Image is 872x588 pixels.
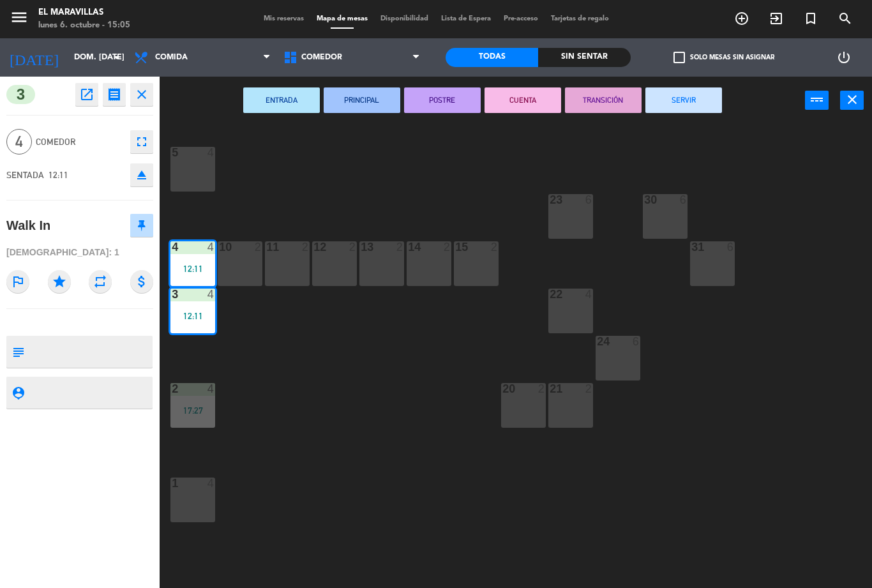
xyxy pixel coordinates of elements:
button: SERVIR [645,87,722,113]
span: Comedor [36,135,124,149]
div: 2 [444,241,451,253]
div: 10 [219,241,220,253]
span: Comedor [301,53,342,62]
div: 4 [585,289,593,300]
div: 4 [172,241,172,253]
div: 2 [349,241,357,253]
span: 3 [6,85,35,104]
div: 12 [313,241,314,253]
div: 4 [207,478,215,489]
button: CUENTA [485,87,561,113]
i: menu [10,8,29,27]
div: 2 [491,241,499,253]
div: 15 [455,241,456,253]
div: 24 [597,336,598,347]
i: exit_to_app [769,11,784,26]
div: 2 [396,241,404,253]
div: 21 [550,383,550,395]
div: 6 [727,241,735,253]
div: 4 [207,289,215,300]
div: El Maravillas [38,6,130,19]
button: PRINCIPAL [324,87,400,113]
span: Mapa de mesas [310,15,374,22]
span: Mis reservas [257,15,310,22]
i: fullscreen [134,134,149,149]
button: receipt [103,83,126,106]
span: Reserva especial [793,8,828,29]
span: 12:11 [49,170,68,180]
span: SENTADA [6,170,44,180]
span: BUSCAR [828,8,862,29]
i: turned_in_not [803,11,818,26]
div: 11 [266,241,267,253]
span: Lista de Espera [435,15,497,22]
div: 20 [502,383,503,395]
div: 1 [172,478,172,489]
button: POSTRE [404,87,481,113]
i: close [845,92,860,107]
i: attach_money [130,270,153,293]
div: 2 [585,383,593,395]
div: 4 [207,147,215,158]
div: 2 [538,383,546,395]
div: 22 [550,289,550,300]
i: repeat [89,270,112,293]
div: 31 [691,241,692,253]
div: 14 [408,241,409,253]
div: 6 [633,336,640,347]
button: menu [10,8,29,31]
span: Pre-acceso [497,15,545,22]
i: outlined_flag [6,270,29,293]
i: power_input [809,92,825,107]
button: close [840,91,864,110]
div: 2 [255,241,262,253]
i: close [134,87,149,102]
div: Todas [446,48,538,67]
div: lunes 6. octubre - 15:05 [38,19,130,32]
div: 2 [172,383,172,395]
span: WALK IN [759,8,793,29]
i: person_pin [11,386,25,400]
i: receipt [107,87,122,102]
div: 6 [680,194,688,206]
i: add_circle_outline [734,11,749,26]
button: fullscreen [130,130,153,153]
div: [DEMOGRAPHIC_DATA]: 1 [6,241,153,264]
span: RESERVAR MESA [725,8,759,29]
i: star [48,270,71,293]
div: 17:27 [170,406,215,415]
div: Sin sentar [538,48,631,67]
i: power_settings_new [836,50,852,65]
button: eject [130,163,153,186]
i: open_in_new [79,87,94,102]
div: 3 [172,289,172,300]
button: TRANSICIÓN [565,87,642,113]
label: Solo mesas sin asignar [673,52,774,63]
i: subject [11,345,25,359]
div: 13 [361,241,361,253]
div: 23 [550,194,550,206]
i: search [838,11,853,26]
div: 4 [207,383,215,395]
button: close [130,83,153,106]
span: Comida [155,53,188,62]
button: ENTRADA [243,87,320,113]
span: check_box_outline_blank [673,52,685,63]
div: 12:11 [170,312,215,320]
span: Tarjetas de regalo [545,15,615,22]
span: 4 [6,129,32,155]
button: open_in_new [75,83,98,106]
div: Walk In [6,215,50,236]
div: 4 [207,241,215,253]
span: Disponibilidad [374,15,435,22]
i: eject [134,167,149,183]
i: arrow_drop_down [109,50,124,65]
button: power_input [805,91,829,110]
div: 2 [302,241,310,253]
div: 6 [585,194,593,206]
div: 12:11 [170,264,215,273]
div: 5 [172,147,172,158]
